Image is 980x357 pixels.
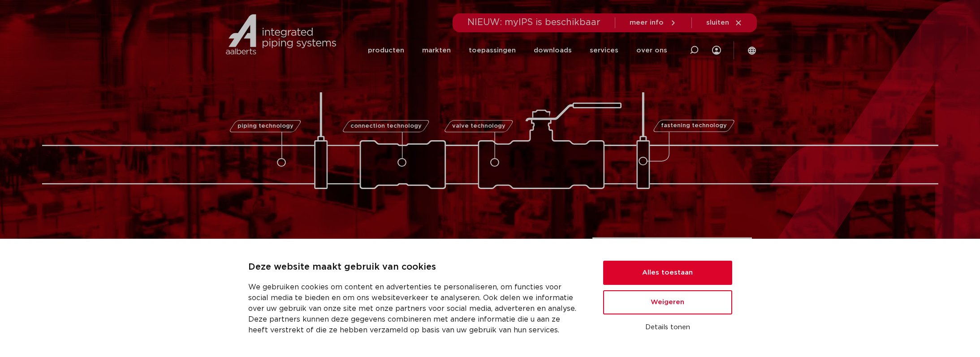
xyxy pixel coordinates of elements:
[469,32,516,69] a: toepassingen
[350,123,421,129] span: connection technology
[422,32,451,69] a: markten
[603,290,732,314] button: Weigeren
[368,32,667,69] nav: Menu
[630,19,664,26] span: meer info
[706,19,729,26] span: sluiten
[603,320,732,335] button: Details tonen
[712,32,721,69] div: my IPS
[706,19,743,27] a: sluiten
[248,260,582,275] p: Deze website maakt gebruik van cookies
[630,19,677,27] a: meer info
[248,282,582,335] p: We gebruiken cookies om content en advertenties te personaliseren, om functies voor social media ...
[590,32,618,69] a: services
[534,32,572,69] a: downloads
[368,32,404,69] a: producten
[603,261,732,285] button: Alles toestaan
[661,123,727,129] span: fastening technology
[237,123,294,129] span: piping technology
[636,32,667,69] a: over ons
[452,123,505,129] span: valve technology
[467,18,600,27] span: NIEUW: myIPS is beschikbaar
